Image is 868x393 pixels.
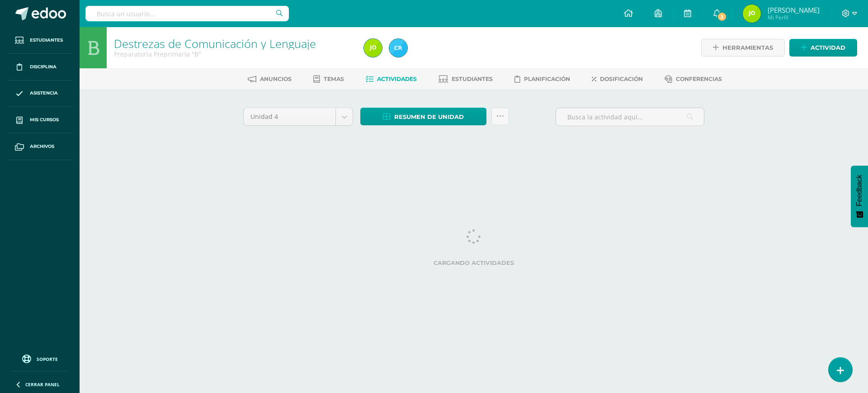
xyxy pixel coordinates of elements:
span: Soporte [37,356,58,362]
span: Unidad 4 [250,108,329,125]
a: Conferencias [665,72,722,86]
input: Busca un usuario... [85,6,289,21]
span: Temas [324,76,344,82]
span: Mi Perfil [768,14,820,21]
span: Estudiantes [452,76,493,82]
span: Conferencias [676,76,722,82]
a: Unidad 4 [244,108,353,125]
span: Actividades [377,76,417,82]
a: Archivos [7,133,72,160]
span: Asistencia [30,90,58,97]
span: Anuncios [260,76,292,82]
span: Estudiantes [30,37,63,44]
span: [PERSON_NAME] [768,5,820,14]
a: Actividad [789,39,857,57]
a: Disciplina [7,54,72,80]
a: Dosificación [592,72,643,86]
span: Mis cursos [30,116,59,123]
button: Feedback - Mostrar encuesta [851,166,868,227]
span: 3 [717,12,727,22]
input: Busca la actividad aquí... [556,108,704,126]
span: Dosificación [600,76,643,82]
h1: Destrezas de Comunicación y Lenguaje [114,37,353,50]
span: Cerrar panel [25,381,60,388]
a: Destrezas de Comunicación y Lenguaje [114,36,316,51]
div: Preparatoria Preprimaria 'B' [114,50,353,58]
a: Herramientas [701,39,785,57]
span: Actividad [811,39,845,56]
a: Estudiantes [7,27,72,54]
span: Archivos [30,143,54,150]
a: Asistencia [7,80,72,107]
a: Actividades [366,72,417,86]
a: Anuncios [248,72,292,86]
span: Planificación [524,76,570,82]
span: Feedback [855,175,863,206]
img: 506daf603729e60bbd66212f31edf6a9.png [743,5,761,23]
a: Temas [313,72,344,86]
a: Soporte [11,352,69,365]
span: Herramientas [722,39,773,56]
img: d829077fea71188f4ea6f616d71feccb.png [389,39,407,57]
label: Cargando actividades [243,260,704,266]
span: Resumen de unidad [394,109,464,125]
img: 506daf603729e60bbd66212f31edf6a9.png [364,39,382,57]
a: Estudiantes [439,72,493,86]
a: Resumen de unidad [360,108,486,125]
span: Disciplina [30,63,57,71]
a: Mis cursos [7,107,72,133]
a: Planificación [514,72,570,86]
